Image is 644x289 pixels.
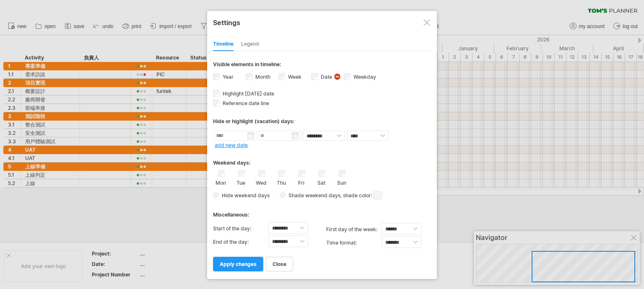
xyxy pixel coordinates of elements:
[336,178,347,186] label: Sun
[216,178,226,186] label: Mon
[340,191,382,201] span: , shade color:
[319,74,332,80] label: Date
[213,118,431,124] div: Hide or highlight (vacation) days:
[213,222,268,235] label: Start of the day:
[254,74,270,80] label: Month
[220,261,257,267] span: apply changes
[213,235,268,249] label: End of the day:
[256,178,266,186] label: Wed
[296,178,306,186] label: Fri
[221,74,234,80] label: Year
[213,257,263,271] a: apply changes
[374,191,382,199] span: click here to change the shade color
[276,178,286,186] label: Thu
[213,204,431,220] div: Miscellaneous:
[273,261,286,267] span: close
[215,142,248,148] a: add new date
[286,74,301,80] label: Week
[213,61,431,70] div: Visible elements in timeline:
[352,74,376,80] label: Weekday
[241,38,259,51] div: Legend
[286,192,340,199] span: Shade weekend days
[316,178,327,186] label: Sat
[221,90,274,97] span: Highlight [DATE] date
[213,152,431,168] div: Weekend days:
[266,257,293,271] a: close
[219,192,270,199] span: Hide weekend days
[236,178,246,186] label: Tue
[213,15,431,30] div: Settings
[221,100,269,106] span: Reference date line
[213,38,234,51] div: Timeline
[326,236,382,250] label: Time format:
[326,223,382,236] label: first day of the week:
